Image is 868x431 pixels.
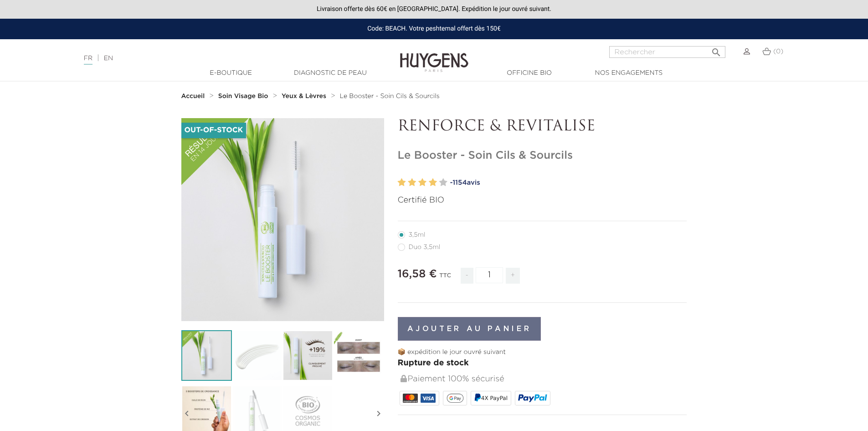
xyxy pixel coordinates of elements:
a: -1154avis [450,176,687,190]
strong: Accueil [181,93,205,99]
label: 5 [439,176,447,189]
a: Officine Bio [484,68,575,78]
a: Accueil [181,93,207,100]
li: Out-of-Stock [181,123,247,138]
input: Rechercher [609,46,725,58]
span: + [506,268,520,284]
span: 1154 [452,179,467,186]
p: Certifié BIO [398,194,687,207]
img: Le Booster - Soin Cils & Sourcils [181,330,232,381]
p: 📦 expédition le jour ouvré suivant [398,348,687,357]
span: - [461,268,473,284]
img: google_pay [447,394,464,403]
label: 1 [398,176,406,189]
a: Yeux & Lèvres [282,93,329,100]
strong: Yeux & Lèvres [282,93,326,99]
a: EN [104,55,113,62]
strong: Soin Visage Bio [218,93,268,99]
p: RENFORCE & REVITALISE [398,118,687,135]
span: 16,58 € [398,269,437,280]
a: FR [84,55,92,65]
label: 4 [429,176,437,189]
a: Le Booster - Soin Cils & Sourcils [339,93,439,100]
img: Paiement 100% sécurisé [401,375,407,382]
label: Duo 3,5ml [398,244,452,251]
img: Huygens [400,38,468,73]
span: 4X PayPal [481,395,508,401]
span: Le Booster - Soin Cils & Sourcils [339,93,439,99]
img: MASTERCARD [403,394,418,403]
label: 3,5ml [398,231,437,239]
label: 3 [418,176,426,189]
span: (0) [773,48,783,55]
a: E-Boutique [185,68,277,78]
label: 2 [408,176,416,189]
a: Diagnostic de peau [285,68,376,78]
a: Nos engagements [583,68,674,78]
a: Soin Visage Bio [218,93,271,100]
button: Ajouter au panier [398,317,541,341]
div: Paiement 100% sécurisé [400,369,687,389]
i:  [711,44,722,55]
h1: Le Booster - Soin Cils & Sourcils [398,149,687,162]
input: Quantité [476,267,503,283]
div: TTC [439,266,451,291]
img: VISA [421,394,436,403]
span: Rupture de stock [398,359,469,367]
button:  [708,43,724,56]
div: | [79,53,355,64]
